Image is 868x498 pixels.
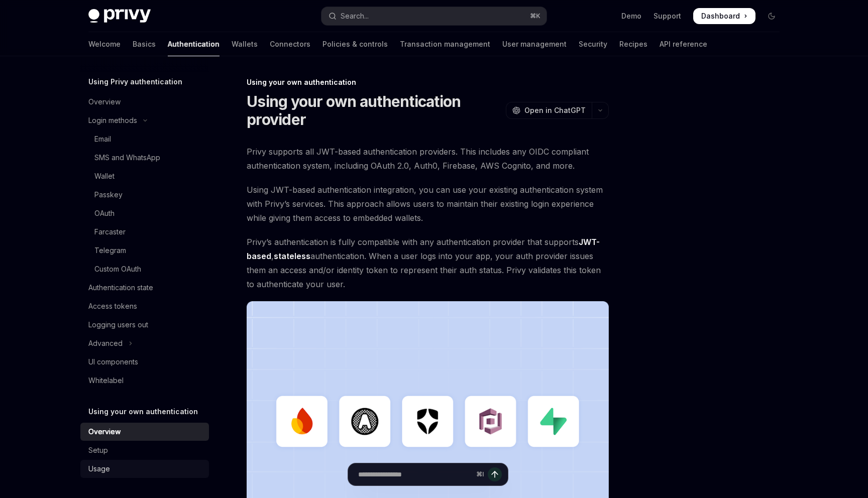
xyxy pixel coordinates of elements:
[94,244,126,257] div: Telegram
[322,32,388,56] a: Policies & controls
[80,186,209,204] a: Passkey
[88,444,108,456] div: Setup
[321,7,547,25] button: Open search
[88,76,182,88] h5: Using Privy authentication
[94,263,141,275] div: Custom OAuth
[701,11,740,21] span: Dashboard
[168,32,220,56] a: Authentication
[80,130,209,148] a: Email
[274,251,310,262] a: stateless
[80,316,209,334] a: Logging users out
[80,334,209,352] button: Toggle Advanced section
[530,12,540,20] span: ⌘ K
[488,467,502,481] button: Send message
[524,105,586,115] span: Open in ChatGPT
[133,32,156,56] a: Basics
[80,93,209,111] a: Overview
[80,223,209,241] a: Farcaster
[80,441,209,459] a: Setup
[94,207,115,219] div: OAuth
[80,167,209,185] a: Wallet
[94,152,160,164] div: SMS and WhatsApp
[80,204,209,222] a: OAuth
[247,145,609,173] span: Privy supports all JWT-based authentication providers. This includes any OIDC compliant authentic...
[88,282,153,294] div: Authentication state
[80,460,209,478] a: Usage
[94,170,115,182] div: Wallet
[94,226,126,238] div: Farcaster
[502,32,567,56] a: User management
[358,463,472,485] input: Ask a question...
[88,406,198,418] h5: Using your own authentication
[80,353,209,371] a: UI components
[88,426,121,438] div: Overview
[88,9,151,23] img: dark logo
[80,260,209,278] a: Custom OAuth
[80,149,209,167] a: SMS and WhatsApp
[88,32,121,56] a: Welcome
[341,10,369,22] div: Search...
[247,77,609,87] div: Using your own authentication
[693,8,755,24] a: Dashboard
[619,32,647,56] a: Recipes
[88,356,138,368] div: UI components
[764,8,780,24] button: Toggle dark mode
[400,32,490,56] a: Transaction management
[232,32,258,56] a: Wallets
[80,111,209,130] button: Toggle Login methods section
[621,11,641,21] a: Demo
[579,32,607,56] a: Security
[270,32,310,56] a: Connectors
[654,11,681,21] a: Support
[80,241,209,260] a: Telegram
[94,189,123,201] div: Passkey
[88,300,137,312] div: Access tokens
[88,114,137,127] div: Login methods
[506,102,592,119] button: Open in ChatGPT
[88,319,148,331] div: Logging users out
[80,371,209,390] a: Whitelabel
[88,96,121,108] div: Overview
[247,235,609,291] span: Privy’s authentication is fully compatible with any authentication provider that supports , authe...
[80,279,209,297] a: Authentication state
[660,32,707,56] a: API reference
[80,423,209,441] a: Overview
[80,297,209,315] a: Access tokens
[94,133,111,145] div: Email
[88,463,110,475] div: Usage
[88,337,123,349] div: Advanced
[247,183,609,225] span: Using JWT-based authentication integration, you can use your existing authentication system with ...
[88,375,124,387] div: Whitelabel
[247,92,502,129] h1: Using your own authentication provider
